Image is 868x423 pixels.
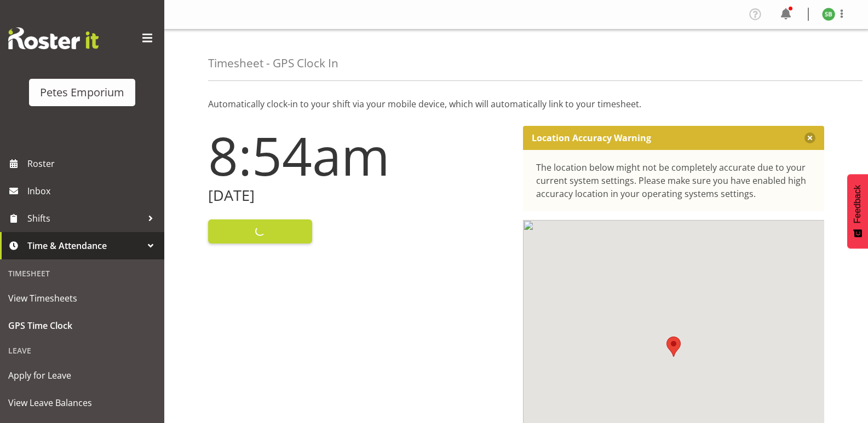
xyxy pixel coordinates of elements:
[8,317,156,334] span: GPS Time Clock
[8,395,156,411] span: View Leave Balances
[27,237,142,254] span: Time & Attendance
[3,389,162,416] a: View Leave Balances
[3,339,162,362] div: Leave
[804,132,815,143] button: Close message
[208,126,510,185] h1: 8:54am
[3,312,162,339] a: GPS Time Clock
[208,97,824,111] p: Automatically clock-in to your shift via your mobile device, which will automatically link to you...
[536,161,812,200] div: The location below might not be completely accurate due to your current system settings. Please m...
[847,174,868,248] button: Feedback - Show survey
[822,8,835,21] img: stephanie-burden9828.jpg
[532,132,651,143] p: Location Accuracy Warning
[8,367,156,384] span: Apply for Leave
[8,290,156,306] span: View Timesheets
[27,183,159,199] span: Inbox
[40,84,124,101] div: Petes Emporium
[3,285,162,312] a: View Timesheets
[8,27,99,49] img: Rosterit website logo
[3,262,162,285] div: Timesheet
[3,362,162,389] a: Apply for Leave
[853,185,863,223] span: Feedback
[208,57,338,69] h4: Timesheet - GPS Clock In
[208,187,510,204] h2: [DATE]
[27,210,142,227] span: Shifts
[27,155,159,172] span: Roster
